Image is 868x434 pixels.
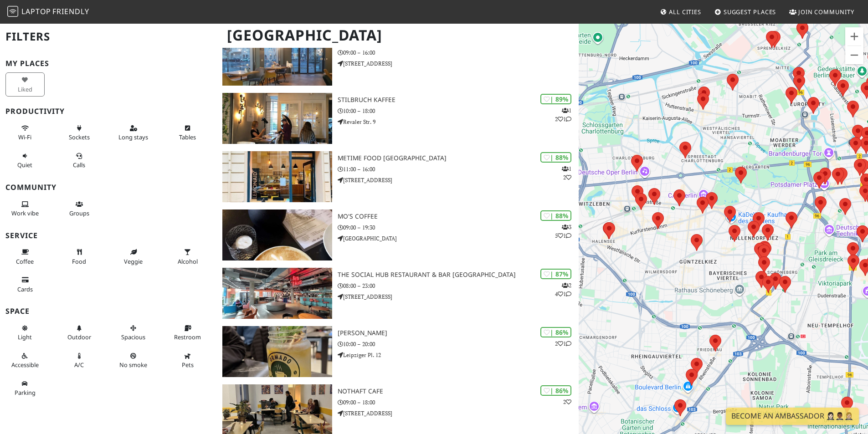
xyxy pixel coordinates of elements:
[562,164,571,182] p: 1 2
[540,385,571,396] div: | 86%
[114,121,153,145] button: Long stays
[174,333,201,341] span: Restroom
[338,351,579,359] p: Leipziger Pl. 12
[168,321,207,345] button: Restroom
[5,307,211,316] h3: Space
[222,268,332,319] img: The Social Hub Restaurant & Bar Berlin
[60,348,99,373] button: A/C
[555,223,571,240] p: 3 5 1
[60,121,99,145] button: Sockets
[845,27,863,46] button: Vergrößern
[5,148,45,173] button: Quiet
[118,133,148,141] span: Long stays
[178,257,198,266] span: Alcohol
[5,197,45,221] button: Work vibe
[217,93,579,144] a: Stilbruch Kaffee | 89% 121 Stilbruch Kaffee 10:00 – 18:00 Revaler Str. 9
[5,272,45,296] button: Cards
[69,209,89,217] span: Group tables
[21,6,51,16] span: Laptop
[5,321,45,345] button: Light
[222,326,332,377] img: Ormado Kaffeehaus
[5,245,45,269] button: Coffee
[72,257,86,266] span: Food
[5,107,211,116] h3: Productivity
[338,154,579,162] h3: metime food [GEOGRAPHIC_DATA]
[7,6,18,17] img: LaptopFriendly
[540,327,571,337] div: | 86%
[5,231,211,240] h3: Service
[338,271,579,279] h3: The Social Hub Restaurant & Bar [GEOGRAPHIC_DATA]
[73,161,85,169] span: Video/audio calls
[338,213,579,220] h3: Mo's Coffee
[338,281,579,290] p: 08:00 – 23:00
[168,348,207,373] button: Pets
[220,23,577,48] h1: [GEOGRAPHIC_DATA]
[16,257,34,266] span: Coffee
[7,4,89,20] a: LaptopFriendly LaptopFriendly
[338,96,579,104] h3: Stilbruch Kaffee
[338,340,579,348] p: 10:00 – 20:00
[52,6,89,16] span: Friendly
[11,209,39,217] span: People working
[217,209,579,260] a: Mo's Coffee | 88% 351 Mo's Coffee 09:00 – 19:30 [GEOGRAPHIC_DATA]
[5,59,211,68] h3: My Places
[119,361,147,369] span: Smoke free
[786,4,858,20] a: Join Community
[60,148,99,173] button: Calls
[540,269,571,279] div: | 87%
[5,183,211,192] h3: Community
[222,209,332,260] img: Mo's Coffee
[338,234,579,243] p: [GEOGRAPHIC_DATA]
[338,388,579,395] h3: NOTHAFT CAFE
[15,388,36,397] span: Parking
[656,4,705,20] a: All Cities
[338,176,579,184] p: [STREET_ADDRESS]
[540,94,571,104] div: | 89%
[555,281,571,298] p: 2 4 1
[11,361,39,369] span: Accessible
[540,152,571,163] div: | 88%
[217,268,579,319] a: The Social Hub Restaurant & Bar Berlin | 87% 241 The Social Hub Restaurant & Bar [GEOGRAPHIC_DATA...
[555,106,571,123] p: 1 2 1
[5,23,211,51] h2: Filters
[798,8,854,16] span: Join Community
[338,398,579,407] p: 09:00 – 18:00
[338,107,579,115] p: 10:00 – 18:00
[338,329,579,337] h3: [PERSON_NAME]
[124,257,143,266] span: Veggie
[168,121,207,145] button: Tables
[222,93,332,144] img: Stilbruch Kaffee
[217,326,579,377] a: Ormado Kaffeehaus | 86% 21 [PERSON_NAME] 10:00 – 20:00 Leipziger Pl. 12
[168,245,207,269] button: Alcohol
[724,8,776,16] span: Suggest Places
[845,46,863,64] button: Verkleinern
[217,151,579,202] a: metime food Berlin | 88% 12 metime food [GEOGRAPHIC_DATA] 11:00 – 16:00 [STREET_ADDRESS]
[60,321,99,345] button: Outdoor
[121,333,145,341] span: Spacious
[74,361,84,369] span: Air conditioned
[711,4,780,20] a: Suggest Places
[18,133,31,141] span: Stable Wi-Fi
[563,398,571,406] p: 2
[669,8,701,16] span: All Cities
[338,59,579,68] p: [STREET_ADDRESS]
[18,333,32,341] span: Natural light
[338,117,579,126] p: Revaler Str. 9
[60,245,99,269] button: Food
[69,133,90,141] span: Power sockets
[222,35,332,86] img: Lories
[338,409,579,418] p: [STREET_ADDRESS]
[5,121,45,145] button: Wi-Fi
[114,245,153,269] button: Veggie
[217,35,579,86] a: Lories | 89% Lories 09:00 – 16:00 [STREET_ADDRESS]
[60,197,99,221] button: Groups
[114,348,153,373] button: No smoke
[182,361,194,369] span: Pet friendly
[338,165,579,174] p: 11:00 – 16:00
[17,285,33,293] span: Credit cards
[338,223,579,232] p: 09:00 – 19:30
[540,210,571,221] div: | 88%
[179,133,196,141] span: Work-friendly tables
[222,151,332,202] img: metime food Berlin
[5,376,45,400] button: Parking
